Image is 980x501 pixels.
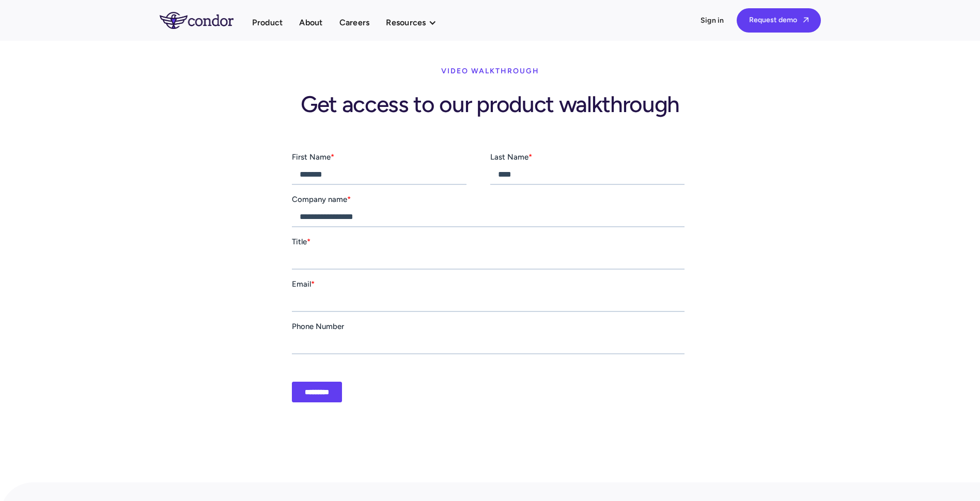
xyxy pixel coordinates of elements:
[299,15,322,29] a: About
[386,15,426,29] div: Resources
[339,15,370,29] a: Careers
[301,86,679,119] h1: Get access to our product walkthrough
[292,152,689,420] iframe: Form 0
[701,15,724,26] a: Sign in
[160,12,252,28] a: home
[803,17,808,23] span: 
[386,15,446,29] div: Resources
[441,61,539,82] div: video walkthrough
[252,15,283,29] a: Product
[737,8,821,33] a: Request demo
